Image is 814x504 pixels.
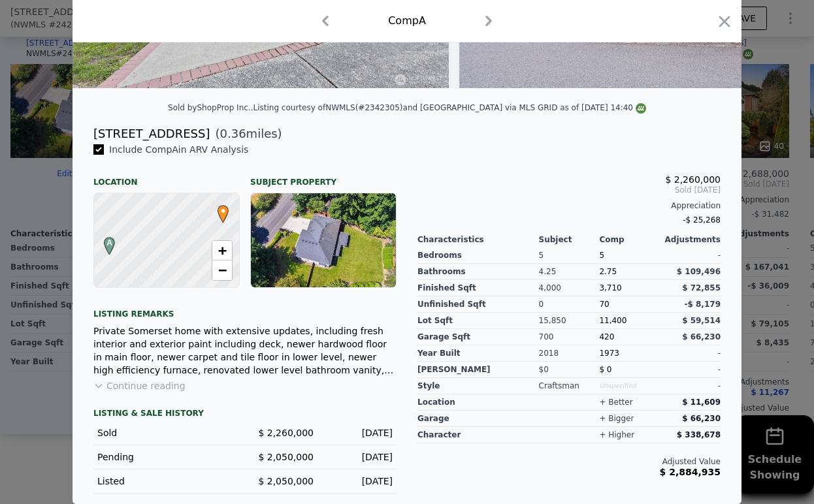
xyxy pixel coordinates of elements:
[104,144,253,155] span: Include Comp A in ARV Analysis
[417,329,539,345] div: Garage Sqft
[258,476,314,486] span: $ 2,050,000
[599,264,660,280] div: 2.75
[417,378,539,394] div: Style
[677,430,721,439] span: $ 338,678
[417,280,539,296] div: Finished Sqft
[93,408,397,421] div: LISTING & SALE HISTORY
[214,205,222,213] div: •
[599,430,634,440] div: + higher
[97,426,235,439] div: Sold
[682,398,721,407] span: $ 11,609
[539,234,600,245] div: Subject
[539,296,600,313] div: 0
[417,427,539,443] div: character
[417,345,539,362] div: Year Built
[218,242,227,259] span: +
[660,467,721,477] span: $ 2,884,935
[539,345,600,362] div: 2018
[168,103,253,112] div: Sold by ShopProp Inc. .
[253,103,646,112] div: Listing courtesy of NWMLS (#2342305) and [GEOGRAPHIC_DATA] via MLS GRID as of [DATE] 14:40
[539,378,600,394] div: Craftsman
[665,174,721,185] span: $ 2,260,000
[324,450,393,464] div: [DATE]
[660,378,721,394] div: -
[97,450,235,464] div: Pending
[101,237,118,249] span: A
[636,103,646,114] img: NWMLS Logo
[324,475,393,488] div: [DATE]
[218,262,227,278] span: −
[682,316,721,325] span: $ 59,514
[599,397,632,407] div: + better
[539,280,600,296] div: 4,000
[93,298,397,319] div: Listing remarks
[250,166,397,187] div: Subject Property
[93,166,240,187] div: Location
[599,234,660,245] div: Comp
[599,365,611,374] span: $ 0
[417,264,539,280] div: Bathrooms
[599,251,604,260] span: 5
[417,234,539,245] div: Characteristics
[212,260,232,280] a: Zoom out
[599,413,634,424] div: + bigger
[599,332,614,341] span: 420
[214,201,232,221] span: •
[682,283,721,292] span: $ 72,855
[93,324,397,377] div: Private Somerset home with extensive updates, including fresh interior and exterior paint includi...
[539,362,600,378] div: $0
[599,378,660,394] div: Unspecified
[417,185,721,195] span: Sold [DATE]
[539,329,600,345] div: 700
[417,200,721,211] div: Appreciation
[417,313,539,329] div: Lot Sqft
[599,345,660,362] div: 1973
[93,125,210,143] div: [STREET_ADDRESS]
[258,452,314,462] span: $ 2,050,000
[417,247,539,264] div: Bedrooms
[660,345,721,362] div: -
[660,234,721,245] div: Adjustments
[212,241,232,260] a: Zoom in
[101,237,108,245] div: A
[599,283,621,292] span: 3,710
[682,332,721,341] span: $ 66,230
[660,362,721,378] div: -
[220,127,246,140] span: 0.36
[417,296,539,313] div: Unfinished Sqft
[258,428,314,438] span: $ 2,260,000
[539,264,600,280] div: 4.25
[93,379,186,392] button: Continue reading
[682,414,721,423] span: $ 66,230
[539,313,600,329] div: 15,850
[539,247,600,264] div: 5
[324,426,393,439] div: [DATE]
[683,215,721,225] span: -$ 25,268
[388,13,426,29] div: Comp A
[599,316,627,325] span: 11,400
[417,456,721,467] div: Adjusted Value
[599,300,609,309] span: 70
[677,267,721,276] span: $ 109,496
[417,411,539,427] div: garage
[685,300,721,309] span: -$ 8,179
[660,247,721,264] div: -
[417,394,539,411] div: location
[210,125,282,143] span: ( miles)
[417,362,539,378] div: [PERSON_NAME]
[97,475,235,488] div: Listed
